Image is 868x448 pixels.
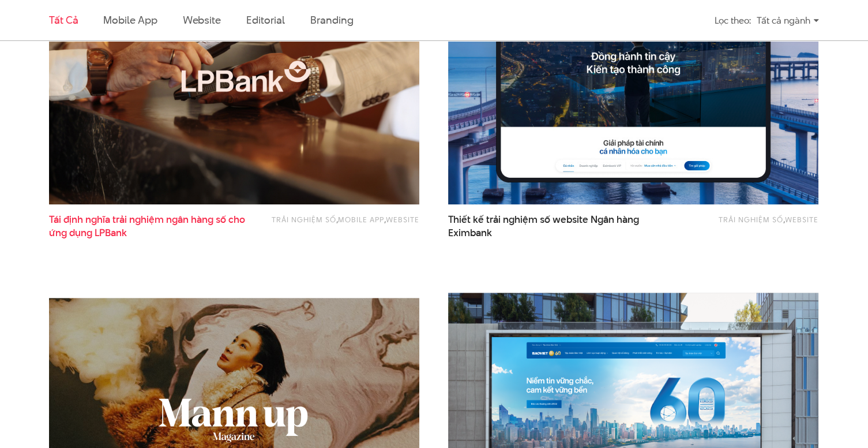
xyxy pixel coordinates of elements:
a: Mobile app [338,214,384,225]
div: Tất cả ngành [757,10,819,31]
a: Trải nghiệm số [719,214,783,225]
a: Tái định nghĩa trải nghiệm ngân hàng số choứng dụng LPBank [49,213,253,240]
a: Website [183,13,221,27]
a: Tất cả [49,13,78,27]
div: Lọc theo: [715,10,751,31]
a: Branding [310,13,353,27]
a: Trải nghiệm số [272,214,336,225]
a: Thiết kế trải nghiệm số website Ngân hàngEximbank [448,213,652,240]
div: , , [271,213,419,234]
span: Eximbank [448,226,492,240]
span: ứng dụng LPBank [49,226,127,240]
a: Mobile app [103,13,157,27]
span: Thiết kế trải nghiệm số website Ngân hàng [448,213,652,240]
a: Editorial [246,13,285,27]
span: Tái định nghĩa trải nghiệm ngân hàng số cho [49,213,253,240]
div: , [670,213,818,234]
a: Website [785,214,818,225]
a: Website [386,214,419,225]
